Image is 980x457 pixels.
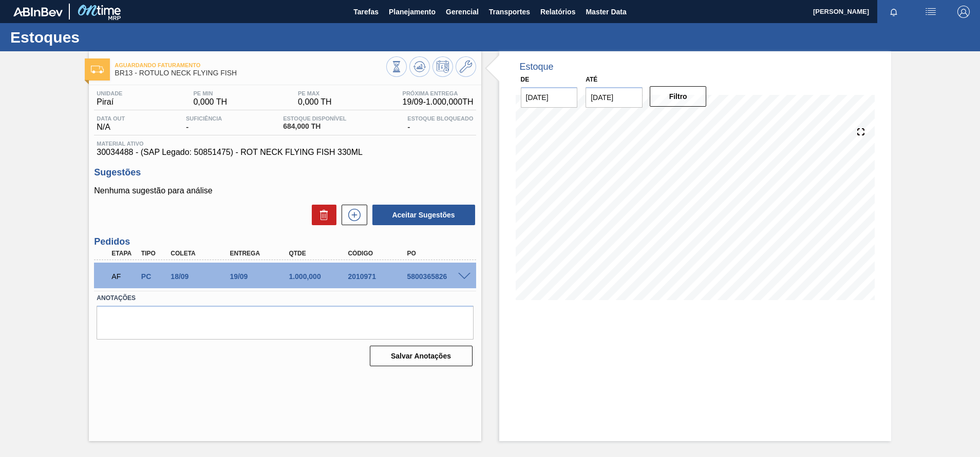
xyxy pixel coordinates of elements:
[283,123,346,130] span: 684,000 TH
[94,167,476,178] h3: Sugestões
[307,205,336,225] div: Excluir Sugestões
[404,250,470,257] div: PO
[586,6,626,18] span: Master Data
[520,62,554,72] div: Estoque
[13,7,63,16] img: TNhmsLtSVTkK8tSr43FrP2fwEKptu5GPRR3wAAAABJRU5ErkJggg==
[540,6,575,18] span: Relatórios
[115,62,386,68] span: Aguardando Faturamento
[111,272,137,281] p: AF
[97,148,473,157] span: 30034488 - (SAP Legado: 50851475) - ROT NECK FLYING FISH 330ML
[97,141,473,147] span: Material ativo
[298,90,332,96] span: PE MAX
[877,5,910,19] button: Notificações
[10,31,193,43] h1: Estoques
[403,90,474,96] span: Próxima Entrega
[403,97,474,107] span: 19/09 - 1.000,000 TH
[650,86,707,107] button: Filtro
[183,115,224,132] div: -
[407,115,473,122] span: Estoque Bloqueado
[193,97,227,107] span: 0,000 TH
[115,69,386,77] span: BR13 - ROTULO NECK FLYING FISH
[336,205,367,225] div: Nova sugestão
[139,250,169,257] div: Tipo
[227,272,293,281] div: 19/09/2025
[298,97,332,107] span: 0,000 TH
[404,272,470,281] div: 5800365826
[586,87,643,108] input: dd/mm/yyyy
[456,56,476,77] button: Ir ao Master Data / Geral
[345,272,411,281] div: 2010971
[97,291,473,306] label: Anotações
[370,346,473,366] button: Salvar Anotações
[186,115,222,122] span: Suficiência
[345,250,411,257] div: Código
[109,250,140,257] div: Etapa
[94,115,127,132] div: N/A
[97,97,122,107] span: Piraí
[446,6,479,18] span: Gerencial
[97,90,122,96] span: Unidade
[353,6,379,18] span: Tarefas
[91,66,104,73] img: Ícone
[109,265,140,288] div: Aguardando Faturamento
[586,76,597,83] label: Até
[489,6,530,18] span: Transportes
[193,90,227,96] span: PE MIN
[432,56,453,77] button: Programar Estoque
[389,6,436,18] span: Planejamento
[227,250,293,257] div: Entrega
[386,56,407,77] button: Visão Geral dos Estoques
[521,87,578,108] input: dd/mm/yyyy
[405,115,476,132] div: -
[409,56,430,77] button: Atualizar Gráfico
[925,6,937,18] img: userActions
[367,204,476,226] div: Aceitar Sugestões
[168,272,234,281] div: 18/09/2025
[168,250,234,257] div: Coleta
[286,272,352,281] div: 1.000,000
[94,236,476,247] h3: Pedidos
[97,115,125,122] span: Data out
[286,250,352,257] div: Qtde
[957,6,970,18] img: Logout
[521,76,530,83] label: De
[139,272,169,281] div: Pedido de Compra
[94,186,476,195] p: Nenhuma sugestão para análise
[283,115,346,122] span: Estoque Disponível
[372,205,475,225] button: Aceitar Sugestões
